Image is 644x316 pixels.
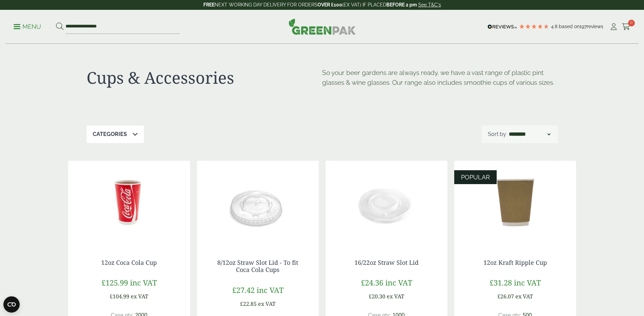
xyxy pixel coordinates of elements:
span: £20.30 [369,293,385,300]
img: 16/22oz Straw Slot Coke Cup lid [326,161,447,245]
span: inc VAT [514,277,541,288]
span: inc VAT [257,285,283,295]
img: GreenPak Supplies [289,18,356,35]
i: My Account [609,23,618,30]
span: reviews [587,24,603,29]
img: 12oz straw slot coke cup lid [197,161,319,245]
span: POPULAR [461,174,490,181]
img: 12oz Kraft Ripple Cup-0 [454,161,576,245]
a: 0 [622,22,630,32]
p: Sort by [488,130,506,138]
span: inc VAT [130,277,157,288]
span: ex VAT [515,293,533,300]
a: 16/22oz Straw Slot Lid [354,258,419,266]
img: 12oz Coca Cola Cup with coke [68,161,190,245]
span: 0 [628,20,635,26]
strong: BEFORE 2 pm [386,2,417,7]
span: 197 [579,24,587,29]
button: Open CMP widget [3,296,20,313]
span: £24.36 [361,277,383,288]
p: So your beer gardens are always ready, we have a vast range of plastic pint glasses & wine glasse... [322,68,558,87]
p: Categories [93,130,127,138]
a: 8/12oz Straw Slot Lid - To fit Coca Cola Cups [217,258,298,274]
span: £22.85 [240,300,257,308]
img: REVIEWS.io [487,24,517,29]
span: £104.99 [110,293,129,300]
span: £31.28 [490,277,512,288]
span: £26.07 [497,293,514,300]
select: Shop order [508,130,552,138]
span: ex VAT [131,293,148,300]
div: 4.79 Stars [519,23,549,29]
span: inc VAT [385,277,412,288]
span: ex VAT [387,293,404,300]
span: Based on [559,24,579,29]
i: Cart [622,23,630,30]
span: £125.99 [102,277,128,288]
span: £27.42 [232,285,255,295]
a: 12oz Coca Cola Cup [101,258,157,266]
span: ex VAT [258,300,276,308]
span: 4.8 [551,24,559,29]
a: Menu [14,23,41,29]
a: 12oz Kraft Ripple Cup [483,258,547,266]
h1: Cups & Accessories [87,68,322,87]
strong: OVER £100 [317,2,342,7]
p: Menu [14,23,41,31]
a: See T&C's [418,2,441,7]
strong: FREE [203,2,215,7]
